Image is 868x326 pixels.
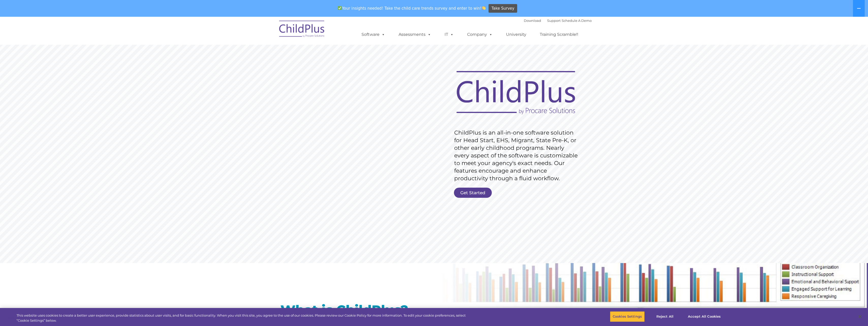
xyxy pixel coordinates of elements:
[649,311,681,322] button: Reject All
[854,311,865,322] button: Close
[547,19,561,23] a: Support
[685,311,723,322] button: Accept All Cookies
[488,4,517,13] a: Take Survey
[462,29,498,40] a: Company
[393,29,436,40] a: Assessments
[338,6,342,10] img: ✅
[524,19,541,23] a: Download
[482,6,486,10] img: 👏
[280,304,430,316] h1: What is ChildPlus?
[336,3,488,13] span: Your insights needed! Take the child care trends survey and enter to win!
[501,29,531,40] a: University
[454,129,580,182] rs-layer: ChildPlus is an all-in-one software solution for Head Start, EHS, Migrant, State Pre-K, or other ...
[356,29,390,40] a: Software
[277,17,327,42] img: ChildPlus by Procare Solutions
[454,188,492,198] a: Get Started
[17,313,477,323] div: This website uses cookies to create a better user experience, provide statistics about user visit...
[524,19,592,23] font: |
[492,4,514,13] span: Take Survey
[439,29,459,40] a: IT
[535,29,583,40] a: Training Scramble!!
[610,311,645,322] button: Cookies Settings
[562,19,592,23] a: Schedule A Demo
